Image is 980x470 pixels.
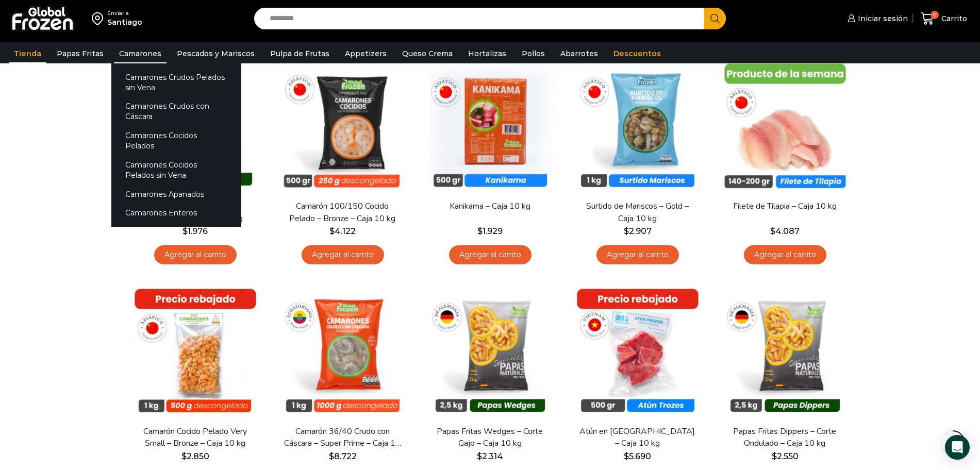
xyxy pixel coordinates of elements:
bdi: 2.314 [477,451,503,461]
a: Agregar al carrito: “Surtido de Mariscos - Gold - Caja 10 kg” [596,245,679,264]
a: Papas Fritas Wedges – Corte Gajo – Caja 10 kg [430,426,549,449]
div: Open Intercom Messenger [945,435,970,460]
span: Iniciar sesión [855,13,908,24]
a: Pollos [517,44,550,63]
a: Iniciar sesión [845,8,908,29]
a: Camarones Crudos Pelados sin Vena [111,68,241,97]
a: Pescados y Mariscos [172,44,260,63]
a: Agregar al carrito: “Camarón 100/150 Cocido Pelado - Bronze - Caja 10 kg” [302,245,384,264]
bdi: 4.087 [770,226,800,236]
bdi: 5.690 [624,451,651,461]
span: 0 [931,11,939,19]
bdi: 1.976 [182,226,208,236]
span: $ [181,451,187,461]
bdi: 8.722 [329,451,357,461]
a: Camarones [114,44,167,63]
span: $ [477,226,483,236]
span: $ [477,451,482,461]
a: Kanikama – Caja 10 kg [430,200,549,212]
a: Camarones Apanados [111,184,241,204]
span: $ [772,451,777,461]
bdi: 1.929 [477,226,503,236]
span: $ [182,226,188,236]
a: Camarones Cocidos Pelados sin Vena [111,155,241,184]
a: Camarones Cocidos Pelados [111,126,241,156]
a: Queso Crema [397,44,458,63]
span: $ [624,451,629,461]
a: Appetizers [340,44,392,63]
bdi: 4.122 [329,226,356,236]
a: Pulpa de Frutas [265,44,335,63]
a: Hortalizas [463,44,511,63]
span: $ [329,226,335,236]
span: $ [624,226,629,236]
a: Camarones Crudos con Cáscara [111,97,241,126]
span: Carrito [939,13,967,24]
a: Agregar al carrito: “Kanikama – Caja 10 kg” [449,245,531,264]
a: Camarón Cocido Pelado Very Small – Bronze – Caja 10 kg [136,426,254,449]
span: $ [329,451,334,461]
a: Tienda [9,44,46,63]
a: Papas Fritas [52,44,109,63]
bdi: 2.550 [772,451,799,461]
a: Camarón 36/40 Crudo con Cáscara – Super Prime – Caja 10 kg [283,426,402,449]
a: Filete de Tilapia – Caja 10 kg [725,200,844,212]
a: Camarones Enteros [111,204,241,223]
a: Agregar al carrito: “Filete de Tilapia - Caja 10 kg” [744,245,826,264]
bdi: 2.907 [624,226,652,236]
a: Descuentos [608,44,666,63]
a: Surtido de Mariscos – Gold – Caja 10 kg [578,200,696,224]
button: Search button [704,8,726,29]
div: Enviar a [107,10,142,17]
div: Santiago [107,17,142,27]
span: $ [770,226,775,236]
a: Abarrotes [555,44,603,63]
a: Atún en [GEOGRAPHIC_DATA] – Caja 10 kg [578,426,696,449]
img: address-field-icon.svg [92,10,107,27]
a: Agregar al carrito: “Papas Fritas 12x12mm - Formato 1 kg - Caja 10 kg” [154,245,237,264]
bdi: 2.850 [181,451,209,461]
a: Camarón 100/150 Cocido Pelado – Bronze – Caja 10 kg [283,200,402,224]
a: 0 Carrito [918,7,970,31]
a: Papas Fritas Dippers – Corte Ondulado – Caja 10 kg [725,426,844,449]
